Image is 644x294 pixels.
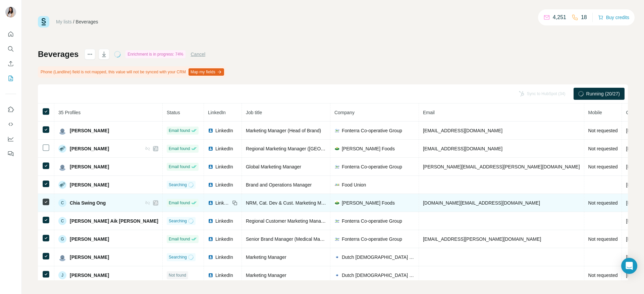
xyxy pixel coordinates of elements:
span: Searching [169,218,187,224]
span: Company [334,110,355,115]
span: LinkedIn [215,218,233,224]
button: Enrich CSV [5,58,16,70]
span: Fonterra Co-operative Group [342,218,402,224]
img: LinkedIn logo [208,146,213,151]
span: Email found [169,146,190,152]
span: LinkedIn [215,236,233,242]
button: Map my fields [189,68,224,76]
span: Not requested [588,146,618,151]
h1: Beverages [38,49,78,60]
span: Fonterra Co-operative Group [342,127,402,134]
span: NRM, Cat. Dev & Cust. Marketing Manager [246,200,336,206]
span: LinkedIn [215,272,233,279]
span: [EMAIL_ADDRESS][DOMAIN_NAME] [423,128,502,133]
a: My lists [56,19,72,24]
button: actions [85,49,95,60]
div: C [58,199,66,207]
p: 4,251 [553,13,566,21]
span: Searching [169,182,187,188]
button: Dashboard [5,133,16,145]
button: Cancel [191,51,206,58]
span: [EMAIL_ADDRESS][PERSON_NAME][DOMAIN_NAME] [423,236,541,242]
span: Not requested [588,273,618,278]
span: Not requested [588,164,618,169]
span: Chia Swing Ong [70,200,106,206]
img: company-logo [334,218,340,224]
button: Use Surfe API [5,118,16,130]
img: LinkedIn logo [208,182,213,188]
span: Marketing Manager [246,254,286,260]
span: [PERSON_NAME] [70,163,109,170]
span: [PERSON_NAME] [70,127,109,134]
span: [PERSON_NAME] [70,181,109,188]
span: [PERSON_NAME][EMAIL_ADDRESS][PERSON_NAME][DOMAIN_NAME] [423,164,580,169]
img: company-logo [334,182,340,188]
img: company-logo [334,128,340,133]
button: My lists [5,72,16,84]
img: company-logo [334,200,340,206]
span: Not requested [588,200,618,206]
img: LinkedIn logo [208,254,213,260]
span: Food Union [342,181,366,188]
span: [DOMAIN_NAME][EMAIL_ADDRESS][DOMAIN_NAME] [423,200,540,206]
span: [EMAIL_ADDRESS][DOMAIN_NAME] [423,146,502,151]
span: [PERSON_NAME] Foods [342,200,395,206]
img: company-logo [334,254,340,260]
span: Not requested [588,128,618,133]
div: Open Intercom Messenger [621,258,637,274]
span: LinkedIn [215,254,233,261]
span: Searching [169,254,187,260]
span: Email found [169,200,190,206]
img: LinkedIn logo [208,273,213,278]
img: Avatar [58,181,66,189]
img: LinkedIn logo [208,200,213,206]
span: Marketing Manager (Head of Brand) [246,128,321,133]
img: LinkedIn logo [208,128,213,133]
p: 18 [581,13,587,21]
button: Feedback [5,148,16,160]
span: Mobile [588,110,602,115]
span: LinkedIn [215,145,233,152]
span: Global Marketing Manager [246,164,301,169]
span: Email [423,110,435,115]
img: Avatar [58,145,66,153]
span: Fonterra Co-operative Group [342,236,402,242]
span: [PERSON_NAME] [70,254,109,261]
span: LinkedIn [215,200,230,206]
span: Regional Customer Marketing Manager [246,218,328,224]
img: Surfe Logo [38,16,49,27]
button: Buy credits [598,13,629,22]
span: Job title [246,110,262,115]
img: company-logo [334,164,340,169]
span: [PERSON_NAME] [70,236,109,242]
img: LinkedIn logo [208,236,213,242]
img: Avatar [58,163,66,171]
span: LinkedIn [215,181,233,188]
span: [PERSON_NAME] [70,272,109,279]
div: Phone (Landline) field is not mapped, this value will not be synced with your CRM [38,66,225,78]
span: Status [167,110,180,115]
div: G [58,235,66,243]
img: company-logo [334,273,340,278]
img: LinkedIn logo [208,218,213,224]
div: J [58,271,66,279]
span: Brand and Operations Manager [246,182,312,188]
span: [PERSON_NAME] [70,145,109,152]
span: LinkedIn [215,163,233,170]
img: LinkedIn logo [208,164,213,169]
span: [PERSON_NAME] Foods [342,145,395,152]
span: Running (20/27) [586,90,620,97]
span: [PERSON_NAME] Aik [PERSON_NAME] [70,218,158,224]
img: Avatar [5,7,16,17]
span: Not requested [588,236,618,242]
span: LinkedIn [208,110,226,115]
img: company-logo [334,146,340,151]
span: Email found [169,128,190,134]
img: company-logo [334,236,340,242]
div: C [58,217,66,225]
span: Marketing Manager [246,273,286,278]
img: Avatar [58,253,66,261]
span: Dutch [DEMOGRAPHIC_DATA] Milk Industries Berhad [342,272,415,279]
span: Dutch [DEMOGRAPHIC_DATA] Milk Industries Berhad [342,254,415,261]
button: Search [5,43,16,55]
